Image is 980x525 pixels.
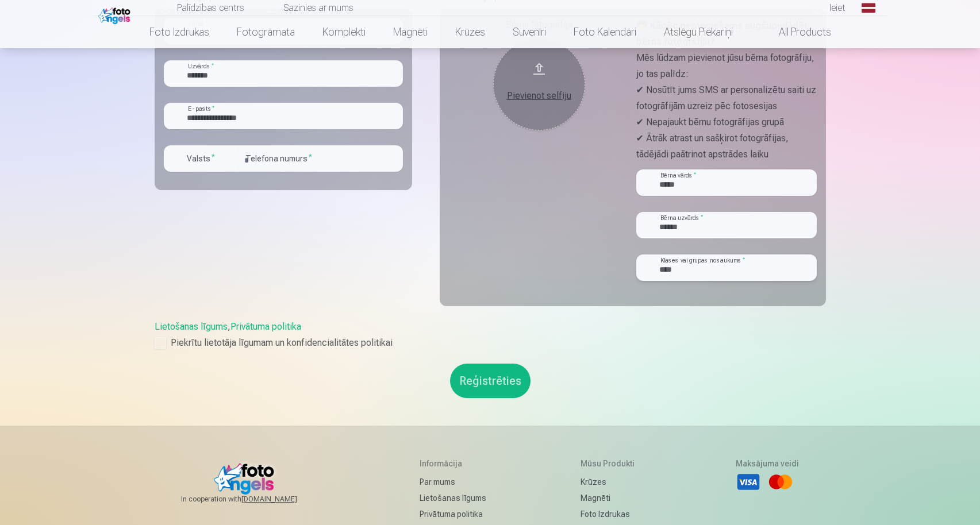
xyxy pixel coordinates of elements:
[420,490,486,506] a: Lietošanas līgums
[747,16,845,48] a: All products
[181,495,325,504] span: In cooperation with
[736,458,799,469] h5: Maksājuma veidi
[636,50,817,82] p: Mēs lūdzam pievienot jūsu bērna fotogrāfiju, jo tas palīdz:
[182,153,220,164] label: Valsts
[560,16,650,48] a: Foto kalendāri
[650,16,747,48] a: Atslēgu piekariņi
[379,16,441,48] a: Magnēti
[493,38,585,130] button: Pievienot selfiju
[441,16,499,48] a: Krūzes
[155,321,228,332] a: Lietošanas līgums
[505,89,574,103] div: Pievienot selfiju
[636,130,817,163] p: ✔ Ātrāk atrast un sašķirot fotogrāfijas, tādējādi paātrinot apstrādes laiku
[581,474,641,490] a: Krūzes
[223,16,309,48] a: Fotogrāmata
[420,458,486,469] h5: Informācija
[309,16,379,48] a: Komplekti
[155,320,826,350] div: ,
[420,506,486,522] a: Privātuma politika
[499,16,560,48] a: Suvenīri
[98,5,133,24] img: /fa1
[736,469,761,495] li: Visa
[581,490,641,506] a: Magnēti
[636,82,817,114] p: ✔ Nosūtīt jums SMS ar personalizētu saiti uz fotogrāfijām uzreiz pēc fotosesijas
[241,495,325,504] a: [DOMAIN_NAME]
[450,364,531,398] button: Reģistrēties
[581,506,641,522] a: Foto izdrukas
[768,469,793,495] li: Mastercard
[420,474,486,490] a: Par mums
[581,458,641,469] h5: Mūsu produkti
[136,16,223,48] a: Foto izdrukas
[155,336,826,350] label: Piekrītu lietotāja līgumam un konfidencialitātes politikai
[636,114,817,130] p: ✔ Nepajaukt bērnu fotogrāfijas grupā
[164,145,239,172] button: Valsts*
[230,321,301,332] a: Privātuma politika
